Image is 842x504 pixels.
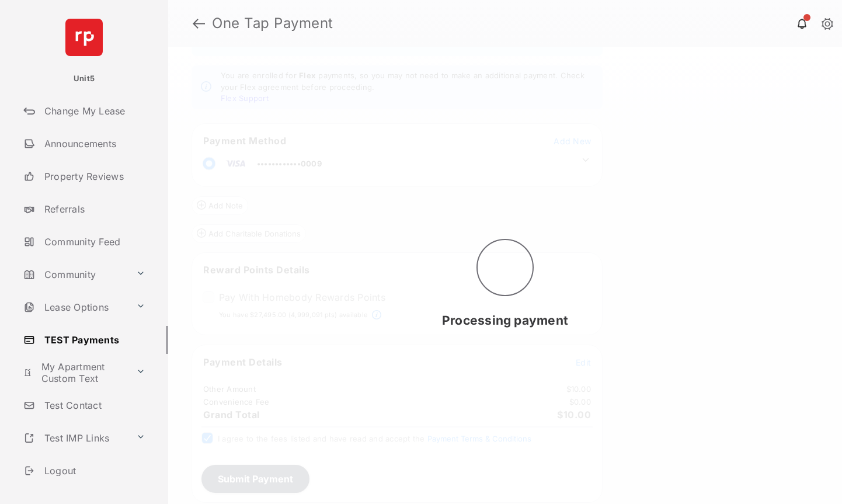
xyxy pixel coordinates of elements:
a: Test Contact [19,391,168,419]
a: Announcements [19,130,168,158]
a: TEST Payments [19,326,168,354]
a: Lease Options [19,293,131,321]
strong: One Tap Payment [212,16,333,30]
a: Referrals [19,195,168,223]
a: Community [19,260,131,289]
a: My Apartment Custom Text [19,359,131,387]
img: svg+xml;base64,PHN2ZyB4bWxucz0iaHR0cDovL3d3dy53My5vcmcvMjAwMC9zdmciIHdpZHRoPSI2NCIgaGVpZ2h0PSI2NC... [65,19,103,56]
span: Processing payment [442,313,568,328]
a: Property Reviews [19,162,168,190]
a: Change My Lease [19,97,168,125]
a: Community Feed [19,228,168,256]
a: Test IMP Links [19,424,131,452]
a: Logout [19,457,168,485]
p: Unit5 [74,73,95,85]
